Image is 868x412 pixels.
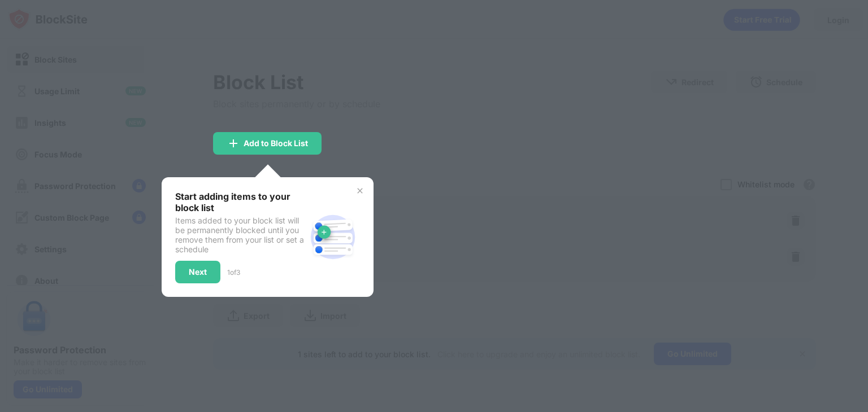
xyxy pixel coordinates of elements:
div: Add to Block List [244,139,308,148]
div: Start adding items to your block list [175,191,306,213]
div: Next [189,268,207,277]
div: Items added to your block list will be permanently blocked until you remove them from your list o... [175,216,306,254]
div: 1 of 3 [227,268,240,277]
img: x-button.svg [355,186,364,195]
img: block-site.svg [306,210,360,264]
